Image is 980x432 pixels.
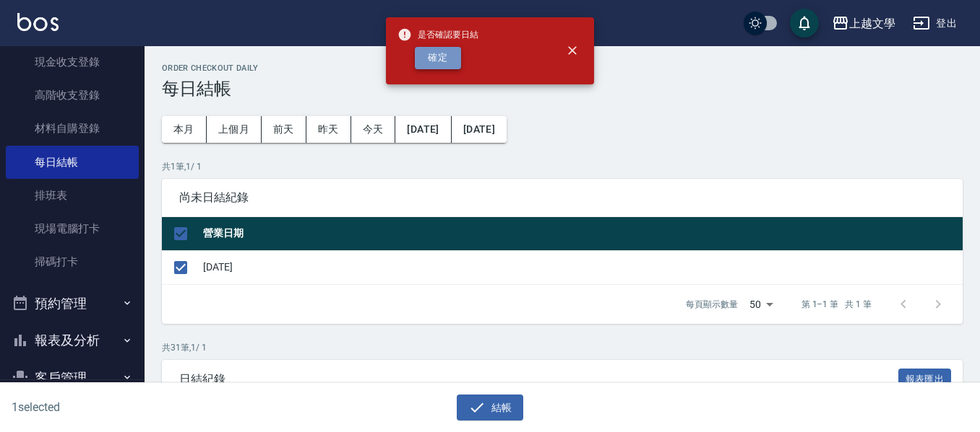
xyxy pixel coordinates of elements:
a: 排班表 [6,179,139,212]
h3: 每日結帳 [162,79,963,99]
td: [DATE] [199,250,963,284]
button: 昨天 [306,116,351,143]
button: [DATE] [395,116,451,143]
p: 每頁顯示數量 [686,298,738,311]
p: 共 31 筆, 1 / 1 [162,341,963,354]
p: 第 1–1 筆 共 1 筆 [801,298,872,311]
button: save [790,9,819,38]
button: 結帳 [457,394,524,421]
button: 客戶管理 [6,359,139,397]
a: 現金收支登錄 [6,45,139,79]
a: 現場電腦打卡 [6,212,139,245]
button: 上越文學 [826,9,901,38]
button: 上個月 [207,116,262,143]
a: 材料自購登錄 [6,112,139,145]
button: 確定 [415,47,461,69]
button: 本月 [162,116,207,143]
button: 預約管理 [6,285,139,322]
a: 每日結帳 [6,146,139,179]
a: 掃碼打卡 [6,245,139,278]
img: Logo [17,13,59,31]
button: [DATE] [452,116,507,143]
button: 登出 [907,10,963,37]
p: 共 1 筆, 1 / 1 [162,160,963,173]
span: 是否確認要日結 [397,27,478,42]
button: 今天 [351,116,396,143]
th: 營業日期 [199,217,963,251]
div: 50 [744,285,778,324]
span: 尚未日結紀錄 [179,190,945,205]
h6: 1 selected [12,398,242,416]
button: 報表匯出 [898,369,952,391]
span: 日結紀錄 [179,372,898,387]
button: 前天 [262,116,306,143]
a: 高階收支登錄 [6,79,139,112]
h2: Order checkout daily [162,63,963,73]
a: 報表匯出 [898,371,952,385]
button: close [556,35,588,66]
div: 上越文學 [849,14,895,32]
button: 報表及分析 [6,322,139,359]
